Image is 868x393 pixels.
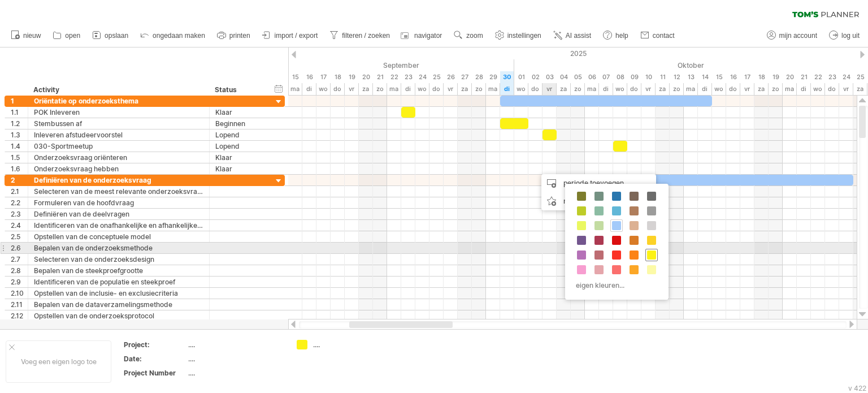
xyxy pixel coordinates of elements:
[34,310,203,321] div: Opstellen van de onderzoeksprotocol
[11,141,28,152] div: 1.4
[11,299,28,310] div: 2.11
[458,71,472,83] div: zaterdag, 27 September 2025
[429,83,444,95] div: donderdag, 25 September 2025
[466,32,483,40] span: zoom
[11,186,28,197] div: 2.1
[11,209,28,219] div: 2.3
[839,71,853,83] div: vrijdag, 24 Oktober 2025
[302,71,316,83] div: dinsdag, 16 September 2025
[215,163,261,174] div: Klaar
[712,71,726,83] div: woensdag, 15 Oktober 2025
[825,83,839,95] div: donderdag, 23 Oktober 2025
[571,83,585,95] div: zondag, 5 Oktober 2025
[542,71,557,83] div: vrijdag, 3 Oktober 2025
[779,32,817,40] span: mijn account
[541,192,656,210] div: nieuw symbool toevoegen
[34,299,203,310] div: Bepalen van de dataverzamelingsmethode
[528,71,542,83] div: donderdag, 2 Oktober 2025
[33,84,203,96] div: Activity
[316,71,331,83] div: woensdag, 17 September 2025
[302,83,316,95] div: dinsdag, 16 September 2025
[754,83,769,95] div: zaterdag, 18 Oktober 2025
[492,28,545,43] a: instellingen
[11,96,28,106] div: 1
[34,254,203,265] div: Selecteren van de onderzoeksdesign
[769,71,783,83] div: zondag, 19 Oktober 2025
[514,83,528,95] div: woensdag, 1 Oktober 2025
[853,83,867,95] div: zaterdag, 25 Oktober 2025
[342,32,390,40] span: filteren / zoeken
[50,28,84,43] a: open
[11,118,28,129] div: 1.2
[542,83,557,95] div: vrijdag, 3 Oktober 2025
[451,28,486,43] a: zoom
[557,71,571,83] div: zaterdag, 4 Oktober 2025
[458,83,472,95] div: zaterdag, 27 September 2025
[797,71,811,83] div: dinsdag, 21 Oktober 2025
[541,174,656,192] div: periode toevoegen
[670,83,684,95] div: zondag, 12 Oktober 2025
[124,368,186,378] div: Project Number
[399,28,445,43] a: navigator
[373,71,387,83] div: zondag, 21 September 2025
[288,83,302,95] div: maandag, 15 September 2025
[811,83,825,95] div: woensdag, 22 Oktober 2025
[500,83,514,95] div: dinsdag, 30 September 2025
[359,83,373,95] div: zaterdag, 20 September 2025
[783,71,797,83] div: maandag, 20 Oktober 2025
[550,28,594,43] a: AI assist
[259,28,322,43] a: import / export
[11,288,28,299] div: 2.10
[316,83,331,95] div: woensdag, 17 September 2025
[34,129,203,140] div: Inleveren afstudeervoorstel
[853,71,867,83] div: zaterdag, 25 Oktober 2025
[345,71,359,83] div: vrijdag, 19 September 2025
[345,83,359,95] div: vrijdag, 19 September 2025
[11,277,28,287] div: 2.9
[740,71,754,83] div: vrijdag, 17 Oktober 2025
[11,107,28,118] div: 1.1
[214,28,254,43] a: printen
[585,83,599,95] div: maandag, 6 Oktober 2025
[90,59,514,71] div: September 2025
[839,83,853,95] div: vrijdag, 24 Oktober 2025
[229,32,250,40] span: printen
[627,71,641,83] div: donderdag, 9 Oktober 2025
[444,83,458,95] div: vrijdag, 26 September 2025
[34,141,203,152] div: 030-Sportmeetup
[34,209,203,219] div: Definiëren van de deelvragen
[11,220,28,231] div: 2.4
[6,340,111,383] div: Voeg een eigen logo toe
[826,28,863,43] a: log uit
[656,83,670,95] div: zaterdag, 11 Oktober 2025
[557,83,571,95] div: zaterdag, 4 Oktober 2025
[34,96,203,106] div: Oriëntatie op onderzoeksthema
[275,32,318,40] span: import / export
[327,28,393,43] a: filteren / zoeken
[34,152,203,163] div: Onderzoeksvraag oriënteren
[653,32,675,40] span: contact
[656,71,670,83] div: zaterdag, 11 Oktober 2025
[811,71,825,83] div: woensdag, 22 Oktober 2025
[34,186,203,197] div: Selecteren van de meest relevante onderzoeksvragen
[486,83,500,95] div: maandag, 29 September 2025
[215,107,261,118] div: Klaar
[331,71,345,83] div: donderdag, 18 September 2025
[401,71,415,83] div: dinsdag, 23 September 2025
[670,71,684,83] div: zondag, 12 Oktober 2025
[331,83,345,95] div: donderdag, 18 September 2025
[34,231,203,242] div: Opstellen van de conceptuele model
[600,28,632,43] a: help
[11,265,28,276] div: 2.8
[11,231,28,242] div: 2.5
[215,118,261,129] div: Beginnen
[599,83,613,95] div: dinsdag, 7 Oktober 2025
[613,83,627,95] div: woensdag, 8 Oktober 2025
[89,28,132,43] a: opslaan
[754,71,769,83] div: zaterdag, 18 Oktober 2025
[599,71,613,83] div: dinsdag, 7 Oktober 2025
[825,71,839,83] div: donderdag, 23 Oktober 2025
[585,71,599,83] div: maandag, 6 Oktober 2025
[401,83,415,95] div: dinsdag, 23 September 2025
[34,118,203,129] div: Stembussen af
